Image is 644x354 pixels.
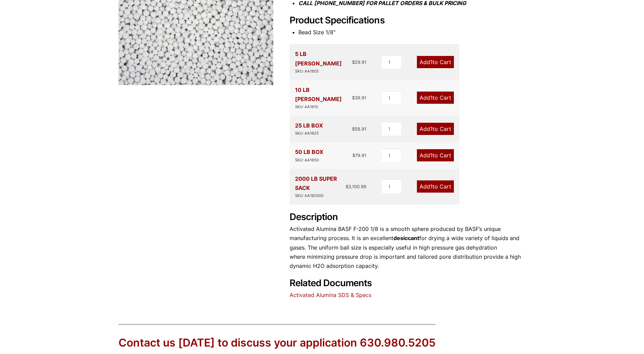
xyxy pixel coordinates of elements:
div: SKU: AA1825 [295,130,323,137]
a: Add1to Cart [417,180,454,193]
span: 1 [430,183,433,190]
span: 1 [430,59,433,65]
bdi: 79.91 [352,153,366,158]
div: 10 LB [PERSON_NAME] [295,85,352,110]
span: 1 [430,94,433,101]
h2: Product Specifications [290,15,526,26]
span: 1 [430,152,433,159]
bdi: 3,100.99 [346,184,366,189]
span: $ [352,126,355,132]
div: SKU: AA182000 [295,193,346,199]
a: Activated Alumina SDS & Specs [290,292,371,298]
h2: Description [290,212,526,223]
strong: desiccant [393,235,419,241]
div: Contact us [DATE] to discuss your application 630.980.5205 [118,335,436,351]
span: $ [352,153,355,158]
p: Activated Alumina BASF F-200 1/8 is a smooth sphere produced by BASF’s unique manufacturing proce... [290,224,526,271]
div: 50 LB BOX [295,147,323,163]
span: 1 [430,125,433,132]
a: Add1to Cart [417,149,454,161]
span: $ [352,95,355,100]
div: SKU: AA1850 [295,157,323,163]
bdi: 39.91 [352,95,366,100]
bdi: 58.91 [352,126,366,132]
div: 25 LB BOX [295,121,323,137]
div: SKU: AA1805 [295,68,352,75]
span: $ [352,59,355,65]
a: Add1to Cart [417,123,454,135]
div: 5 LB [PERSON_NAME] [295,50,352,74]
span: $ [346,184,348,189]
div: SKU: AA1810 [295,104,352,110]
div: 2000 LB SUPER SACK [295,174,346,199]
a: Add1to Cart [417,92,454,104]
a: Add1to Cart [417,56,454,68]
bdi: 29.91 [352,59,366,65]
li: Bead Size 1/8" [298,28,526,37]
